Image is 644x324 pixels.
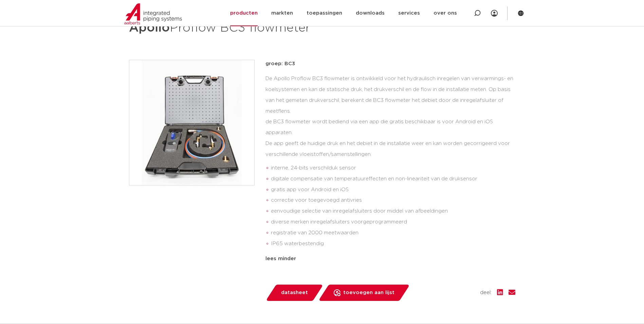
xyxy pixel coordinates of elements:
span: datasheet [281,287,308,298]
li: gratis app voor Android en iOS [271,184,515,195]
p: groep: BC3 [265,60,515,68]
li: registratie van 2000 meetwaarden [271,228,515,238]
span: deel: [480,289,492,297]
li: interne, 24-bits verschilduk sensor [271,163,515,174]
li: correctie voor toegevoegd antivries [271,195,515,206]
img: Product Image for Apollo Proflow BC3 flowmeter [129,60,254,185]
span: toevoegen aan lijst [343,287,394,298]
a: datasheet [265,285,323,301]
li: diverse merken inregelafsluiters voorgeprogrammeerd [271,217,515,228]
li: IP65 waterbestendig [271,238,515,249]
h1: Proflow BC3 flowmeter [129,18,384,38]
div: lees minder [265,255,515,263]
div: De Apollo Proflow BC3 flowmeter is ontwikkeld voor het hydraulisch inregelen van verwarmings- en ... [265,73,515,252]
li: eenvoudige selectie van inregelafsluiters door middel van afbeeldingen [271,206,515,217]
strong: Apollo [129,22,170,34]
li: digitale compensatie van temperatuureffecten en non-lineariteit van de druksensor [271,174,515,184]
